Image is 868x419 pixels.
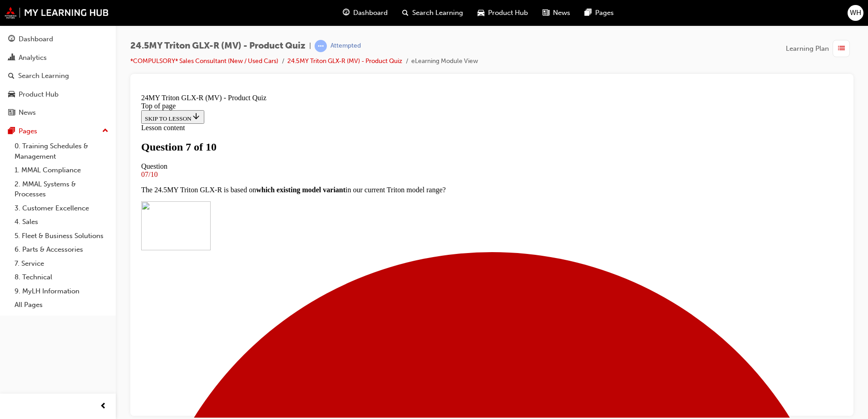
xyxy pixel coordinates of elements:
button: Learning Plan [786,40,853,57]
div: Top of page [4,12,705,20]
div: Analytics [19,53,47,63]
a: news-iconNews [535,4,577,22]
span: 24.5MY Triton GLX-R (MV) - Product Quiz [130,41,306,51]
span: Product Hub [488,8,528,18]
a: 1. MMAL Compliance [11,163,112,177]
span: Lesson content [4,34,47,41]
span: Dashboard [353,8,388,18]
div: Attempted [330,42,361,50]
span: news-icon [542,7,549,19]
button: DashboardAnalyticsSearch LearningProduct HubNews [4,29,112,123]
span: News [553,8,570,18]
a: 4. Sales [11,215,112,229]
div: 24MY Triton GLX-R (MV) - Product Quiz [4,4,705,12]
span: chart-icon [8,54,15,62]
a: 5. Fleet & Business Solutions [11,229,112,243]
div: Question [4,72,705,80]
a: 9. MyLH Information [11,284,112,298]
span: car-icon [478,7,484,19]
a: Product Hub [4,86,112,103]
h1: Question 7 of 10 [4,51,705,63]
span: search-icon [8,72,15,80]
button: WH [848,5,863,21]
span: learningRecordVerb_ATTEMPT-icon [315,40,327,52]
a: car-iconProduct Hub [470,4,535,22]
span: Learning Plan [786,44,829,54]
div: Pages [19,126,37,136]
p: The 24.5MY Triton GLX-R is based on in our current Triton model range? [4,96,705,104]
a: 24.5MY Triton GLX-R (MV) - Product Quiz [287,57,402,65]
div: Product Hub [19,89,59,100]
div: News [19,107,36,118]
strong: which existing model variant [118,96,208,103]
span: list-icon [838,43,845,54]
div: 07/10 [4,80,705,88]
span: pages-icon [585,7,592,19]
a: News [4,104,112,121]
button: Pages [4,123,112,140]
button: SKIP TO LESSON [4,20,67,34]
span: | [309,41,311,51]
a: Dashboard [4,31,112,48]
a: 8. Technical [11,270,112,284]
span: guage-icon [343,7,350,19]
span: news-icon [8,109,15,117]
div: Search Learning [18,71,69,81]
a: search-iconSearch Learning [395,4,470,22]
span: Pages [595,8,614,18]
a: 0. Training Schedules & Management [11,139,112,163]
a: Analytics [4,49,112,66]
span: prev-icon [100,401,107,412]
span: SKIP TO LESSON [7,25,63,32]
a: All Pages [11,298,112,312]
li: eLearning Module View [411,56,478,67]
span: guage-icon [8,35,15,44]
span: WH [850,8,861,18]
a: pages-iconPages [577,4,621,22]
span: car-icon [8,91,15,99]
div: Dashboard [19,34,53,44]
img: mmal [5,7,109,19]
a: 3. Customer Excellence [11,201,112,215]
a: 6. Parts & Accessories [11,243,112,257]
a: 7. Service [11,257,112,271]
a: *COMPULSORY* Sales Consultant (New / Used Cars) [130,57,278,65]
a: Search Learning [4,68,112,84]
span: Search Learning [412,8,463,18]
span: up-icon [102,125,108,137]
a: guage-iconDashboard [335,4,395,22]
span: search-icon [402,7,409,19]
span: pages-icon [8,127,15,136]
a: 2. MMAL Systems & Processes [11,177,112,201]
